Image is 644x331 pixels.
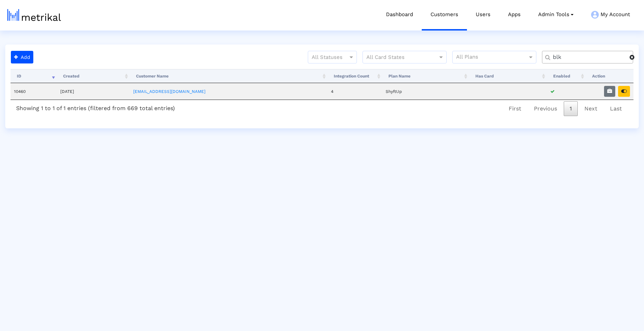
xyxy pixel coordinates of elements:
[528,101,563,116] a: Previous
[327,83,382,100] td: 4
[604,101,628,116] a: Last
[578,101,603,116] a: Next
[130,69,328,83] th: Customer Name: activate to sort column ascending
[547,69,586,83] th: Enabled: activate to sort column ascending
[11,69,57,83] th: ID: activate to sort column ascending
[591,11,599,19] img: my-account-menu-icon.png
[564,101,578,116] a: 1
[548,54,630,61] input: Customer Name
[133,89,205,94] a: [EMAIL_ADDRESS][DOMAIN_NAME]
[11,83,57,100] td: 10460
[327,69,382,83] th: Integration Count: activate to sort column ascending
[57,69,129,83] th: Created: activate to sort column ascending
[7,9,61,21] img: metrical-logo-light.png
[382,83,469,100] td: ShyftUp
[469,69,547,83] th: Has Card: activate to sort column ascending
[382,69,469,83] th: Plan Name: activate to sort column ascending
[456,53,529,62] input: All Plans
[586,69,633,83] th: Action
[11,51,33,63] button: Add
[503,101,527,116] a: First
[366,53,430,62] input: All Card States
[11,100,181,114] div: Showing 1 to 1 of 1 entries (filtered from 669 total entries)
[57,83,129,100] td: [DATE]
